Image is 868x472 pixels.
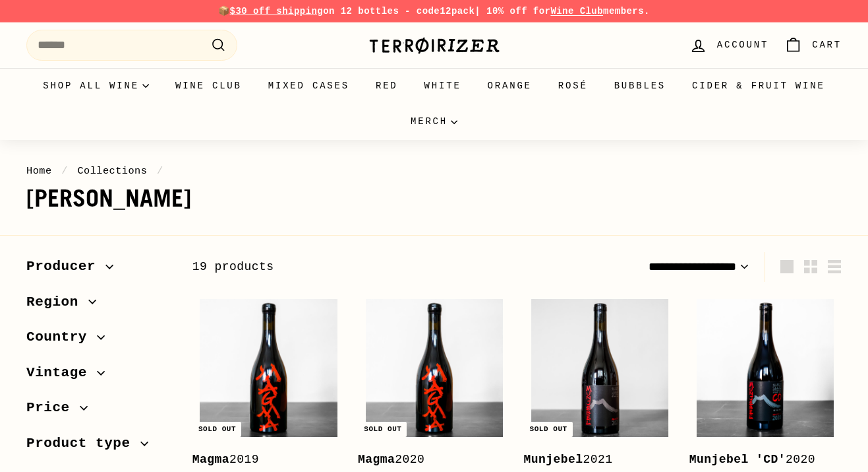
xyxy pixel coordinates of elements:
p: 📦 on 12 bottles - code | 10% off for members. [26,4,842,18]
div: Sold out [525,422,573,437]
div: 2021 [523,450,662,469]
a: Rosé [545,68,601,104]
a: Cart [776,26,850,65]
span: Region [26,291,88,314]
a: Cider & Fruit Wine [679,68,838,104]
a: Bubbles [601,68,679,104]
strong: 12pack [440,6,475,17]
div: 2020 [689,450,828,469]
span: / [58,165,71,177]
summary: Merch [397,104,471,139]
button: Price [26,393,171,429]
b: Magma [192,453,229,466]
div: 19 products [192,257,517,277]
a: Mixed Cases [255,68,362,104]
div: Sold out [193,422,241,437]
span: Product type [26,432,140,455]
button: Product type [26,429,171,465]
summary: Shop all wine [30,68,162,104]
span: Price [26,397,80,419]
a: Wine Club [550,6,603,17]
button: Country [26,323,171,358]
b: Magma [358,453,395,466]
nav: breadcrumbs [26,163,842,179]
div: 2019 [192,450,332,469]
button: Producer [26,252,171,288]
span: Country [26,326,97,349]
div: 2020 [358,450,497,469]
a: Wine Club [162,68,255,104]
b: Munjebel 'CD' [689,453,786,466]
button: Vintage [26,358,171,394]
a: Home [26,165,52,177]
span: Account [717,38,768,52]
a: Orange [475,68,545,104]
span: Vintage [26,362,97,384]
span: Cart [812,38,842,52]
button: Region [26,288,171,323]
span: $30 off shipping [230,6,324,17]
span: Producer [26,255,105,278]
h1: [PERSON_NAME] [26,185,842,212]
a: White [411,68,475,104]
a: Account [681,26,776,65]
span: / [154,165,167,177]
div: Sold out [359,422,407,437]
a: Red [362,68,411,104]
b: Munjebel [523,453,583,466]
a: Collections [77,165,147,177]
